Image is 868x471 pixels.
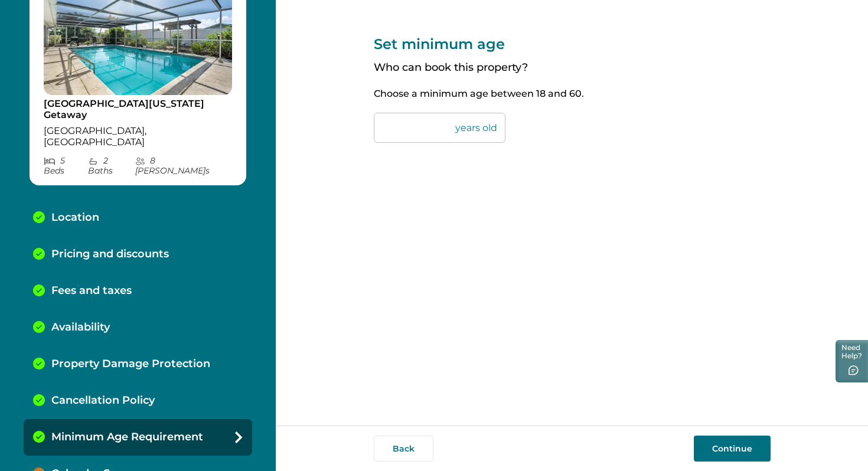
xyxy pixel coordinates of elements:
[374,88,771,100] p: Choose a minimum age between 18 and 60.
[374,35,771,53] p: Set minimum age
[51,248,169,261] p: Pricing and discounts
[51,394,155,407] p: Cancellation Policy
[694,436,771,462] button: Continue
[51,211,99,224] p: Location
[51,358,210,371] p: Property Damage Protection
[88,156,135,176] p: 2 Bath s
[374,61,771,74] p: Who can book this property?
[135,156,233,176] p: 8 [PERSON_NAME] s
[44,156,88,176] p: 5 Bed s
[51,321,110,334] p: Availability
[44,125,232,148] p: [GEOGRAPHIC_DATA], [GEOGRAPHIC_DATA]
[51,431,203,444] p: Minimum Age Requirement
[51,284,132,297] p: Fees and taxes
[374,436,433,462] button: Back
[44,98,232,121] p: [GEOGRAPHIC_DATA][US_STATE] Getaway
